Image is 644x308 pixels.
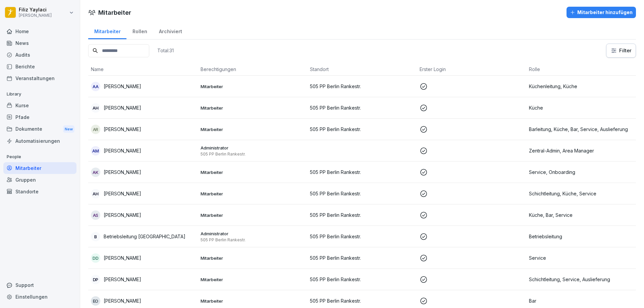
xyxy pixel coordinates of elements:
[157,47,174,54] p: Total: 31
[310,169,414,176] p: 505 PP Berlin Rankestr.
[3,37,76,49] a: News
[529,233,633,240] p: Betriebsleitung
[3,291,76,303] a: Einstellungen
[91,275,100,284] div: DP
[3,174,76,186] a: Gruppen
[201,83,305,89] p: Mitarbeiter
[91,168,100,177] div: AK
[310,104,414,111] p: 505 PP Berlin Rankestr.
[91,146,100,156] div: AM
[126,22,153,39] a: Rollen
[98,8,131,17] h1: Mitarbeiter
[201,255,305,261] p: Mitarbeiter
[104,276,141,283] p: [PERSON_NAME]
[91,103,100,113] div: AH
[3,111,76,123] a: Pfade
[104,169,141,176] p: [PERSON_NAME]
[19,7,52,13] p: Filiz Yaylaci
[201,105,305,111] p: Mitarbeiter
[3,279,76,291] div: Support
[91,253,100,263] div: DD
[3,162,76,174] a: Mitarbeiter
[3,25,76,37] a: Home
[310,233,414,240] p: 505 PP Berlin Rankestr.
[91,296,100,306] div: EO
[201,145,305,151] p: Administrator
[91,125,100,134] div: AR
[198,63,308,76] th: Berechtigungen
[104,126,141,133] p: [PERSON_NAME]
[3,151,76,162] p: People
[91,189,100,198] div: AH
[88,22,126,39] a: Mitarbeiter
[3,49,76,61] a: Audits
[310,190,414,197] p: 505 PP Berlin Rankestr.
[104,104,141,111] p: [PERSON_NAME]
[104,233,185,240] p: Betriebsleitung [GEOGRAPHIC_DATA]
[3,72,76,84] a: Veranstaltungen
[529,211,633,219] p: Küche, Bar, Service
[104,83,141,90] p: [PERSON_NAME]
[3,61,76,72] a: Berichte
[310,276,414,283] p: 505 PP Berlin Rankestr.
[310,83,414,90] p: 505 PP Berlin Rankestr.
[529,83,633,90] p: Küchenleitung, Küche
[307,63,417,76] th: Standort
[310,254,414,261] p: 505 PP Berlin Rankestr.
[201,191,305,197] p: Mitarbeiter
[529,297,633,304] p: Bar
[91,232,100,241] div: B
[201,212,305,218] p: Mitarbeiter
[567,7,636,18] button: Mitarbeiter hinzufügen
[310,211,414,219] p: 505 PP Berlin Rankestr.
[104,147,141,154] p: [PERSON_NAME]
[529,190,633,197] p: Schichtleitung, Küche, Service
[3,135,76,147] a: Automatisierungen
[529,276,633,283] p: Schichtleitung, Service, Auslieferung
[201,276,305,283] p: Mitarbeiter
[104,297,141,304] p: [PERSON_NAME]
[529,147,633,154] p: Zentral-Admin, Area Manager
[310,297,414,304] p: 505 PP Berlin Rankestr.
[201,169,305,175] p: Mitarbeiter
[91,82,100,91] div: AA
[3,186,76,197] a: Standorte
[201,151,305,157] p: 505 PP Berlin Rankestr.
[529,254,633,261] p: Service
[63,125,74,133] div: New
[104,254,141,261] p: [PERSON_NAME]
[3,123,76,135] div: Dokumente
[201,237,305,243] p: 505 PP Berlin Rankestr.
[3,123,76,135] a: DokumenteNew
[310,126,414,133] p: 505 PP Berlin Rankestr.
[201,126,305,132] p: Mitarbeiter
[3,100,76,111] div: Kurse
[19,13,52,18] p: [PERSON_NAME]
[201,231,305,237] p: Administrator
[104,190,141,197] p: [PERSON_NAME]
[417,63,527,76] th: Erster Login
[153,22,188,39] a: Archiviert
[570,9,633,16] div: Mitarbeiter hinzufügen
[201,298,305,304] p: Mitarbeiter
[91,210,100,220] div: AS
[3,89,76,100] p: Library
[606,44,636,57] button: Filter
[529,126,633,133] p: Barleitung, Küche, Bar, Service, Auslieferung
[529,104,633,111] p: Küche
[529,169,633,176] p: Service, Onboarding
[104,211,141,219] p: [PERSON_NAME]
